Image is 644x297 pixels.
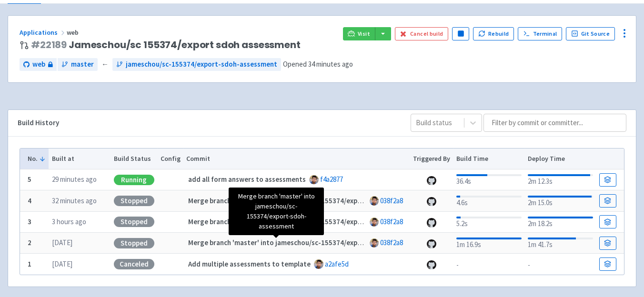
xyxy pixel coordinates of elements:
[456,236,522,250] div: 1m 16.9s
[101,59,109,70] span: ←
[599,173,616,187] a: Build Details
[28,175,31,184] b: 5
[183,148,410,169] th: Commit
[410,148,453,169] th: Triggered By
[157,148,183,169] th: Config
[114,259,154,269] div: Canceled
[283,59,353,69] span: Opened
[188,259,311,268] strong: Add multiple assessments to template
[524,148,596,169] th: Deploy Time
[518,27,562,40] a: Terminal
[126,59,277,70] span: jameschou/sc-155374/export-sdoh-assessment
[111,148,157,169] th: Build Status
[599,194,616,208] a: Build Details
[112,58,281,71] a: jameschou/sc-155374/export-sdoh-assessment
[599,215,616,228] a: Build Details
[52,217,86,226] time: 3 hours ago
[456,172,522,187] div: 36.4s
[566,27,615,40] a: Git Source
[599,237,616,250] a: Build Details
[528,172,593,187] div: 2m 12.3s
[456,194,522,208] div: 4.6s
[528,194,593,208] div: 2m 15.0s
[31,38,67,51] a: #22189
[380,238,403,247] a: 038f2a8
[599,257,616,271] a: Build Details
[32,59,45,70] span: web
[52,196,97,205] time: 32 minutes ago
[452,27,469,40] button: Pause
[528,258,593,271] div: -
[483,114,626,132] input: Filter by commit or committer...
[52,175,97,184] time: 29 minutes ago
[114,217,154,227] div: Stopped
[114,238,154,248] div: Stopped
[188,196,427,205] strong: Merge branch 'master' into jameschou/sc-155374/export-sdoh-assessment
[395,27,449,40] button: Cancel build
[456,215,522,229] div: 5.2s
[320,175,343,184] a: f4a2877
[28,238,31,247] b: 2
[188,238,427,247] strong: Merge branch 'master' into jameschou/sc-155374/export-sdoh-assessment
[67,28,80,37] span: web
[20,58,57,71] a: web
[325,259,349,268] a: a2afe5d
[52,238,72,247] time: [DATE]
[18,118,395,129] div: Build History
[20,28,67,37] a: Applications
[28,196,31,205] b: 4
[473,27,514,40] button: Rebuild
[28,154,46,164] button: No.
[188,217,427,226] strong: Merge branch 'master' into jameschou/sc-155374/export-sdoh-assessment
[528,236,593,250] div: 1m 41.7s
[528,215,593,229] div: 2m 18.2s
[49,148,111,169] th: Built at
[52,259,72,268] time: [DATE]
[71,59,94,70] span: master
[31,40,301,50] span: Jameschou/sc 155374/export sdoh assessment
[358,30,370,38] span: Visit
[28,259,31,268] b: 1
[114,175,154,185] div: Running
[380,217,403,226] a: 038f2a8
[308,59,353,69] time: 34 minutes ago
[453,148,524,169] th: Build Time
[58,58,98,71] a: master
[28,217,31,226] b: 3
[114,196,154,206] div: Stopped
[343,27,375,40] a: Visit
[188,175,306,184] strong: add all form answers to assessments
[456,258,522,271] div: -
[380,196,403,205] a: 038f2a8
